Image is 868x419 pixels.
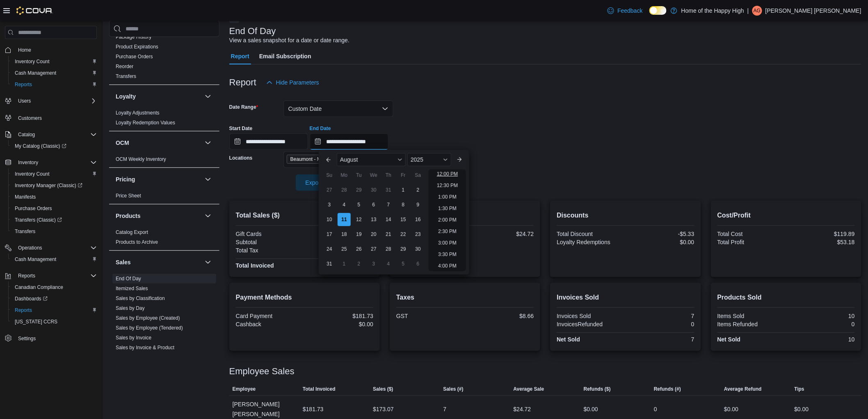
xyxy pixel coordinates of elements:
button: Reports [8,79,100,90]
span: Employee [233,386,256,392]
div: day-15 [397,213,410,226]
strong: Net Sold [717,336,741,343]
span: Catalog [15,130,97,140]
h3: Products [116,212,141,220]
a: Home [15,45,34,55]
a: Customers [15,113,45,123]
div: day-30 [367,183,380,197]
div: day-6 [367,198,380,211]
span: Operations [18,245,42,251]
span: Transfers [11,227,97,236]
button: OCM [116,139,201,147]
input: Press the down key to open a popover containing a calendar. [229,133,308,150]
button: Products [203,211,213,221]
span: Hide Parameters [276,78,319,87]
div: day-13 [367,213,380,226]
span: Loyalty Redemption Values [116,119,175,126]
div: OCM [109,154,219,167]
div: Cashback [236,321,303,327]
span: Operations [15,243,97,253]
div: day-19 [352,228,365,241]
span: Refunds ($) [584,386,611,392]
a: Sales by Invoice [116,335,151,341]
a: Manifests [11,192,39,202]
a: Reports [11,80,35,89]
div: Items Refunded [717,321,785,327]
span: Reports [18,272,35,279]
span: Dashboards [11,294,97,304]
a: Inventory Manager (Classic) [11,181,86,190]
button: [US_STATE] CCRS [8,316,100,327]
div: day-28 [382,243,395,256]
li: 12:00 PM [434,169,461,179]
span: AG [754,6,761,16]
a: Transfers (Classic) [8,214,100,226]
span: Cash Management [15,70,56,76]
h3: OCM [116,139,129,147]
div: day-31 [382,183,395,197]
a: Cash Management [11,68,59,78]
span: Products to Archive [116,239,158,245]
label: End Date [310,125,331,132]
span: Users [15,96,97,106]
div: $0.00 [306,231,373,237]
div: $53.18 [788,239,855,245]
li: 12:30 PM [434,181,461,190]
span: Beaumont - Montalet - Fire & Flower [290,155,354,163]
li: 3:30 PM [435,250,460,259]
a: Sales by Day [116,305,145,311]
div: $119.89 [788,231,855,237]
div: Pricing [109,191,219,204]
button: Previous Month [322,153,335,166]
div: day-26 [352,243,365,256]
div: day-2 [352,257,365,270]
span: Itemized Sales [116,285,148,292]
span: Cash Management [15,256,56,263]
a: Inventory Count [11,169,53,179]
button: Inventory [15,158,41,167]
label: Locations [229,155,253,161]
span: Reports [15,307,32,314]
div: day-27 [323,183,336,197]
button: Loyalty [116,92,201,101]
button: Inventory Count [8,56,100,67]
a: Sales by Classification [116,295,165,301]
span: Inventory [18,159,38,166]
a: Product Expirations [116,44,158,50]
div: day-21 [382,228,395,241]
button: Products [116,212,201,220]
button: Cash Management [8,67,100,79]
div: day-2 [411,183,425,197]
div: day-5 [352,198,365,211]
span: Cash Management [11,68,97,78]
h2: Payment Methods [236,293,373,302]
span: Inventory Manager (Classic) [11,181,97,190]
div: $173.07 [373,404,394,414]
button: Operations [15,243,46,253]
a: OCM Weekly Inventory [116,156,166,162]
a: Cash Management [11,254,59,264]
div: InvoicesRefunded [557,321,624,327]
h3: End Of Day [229,26,276,36]
div: Th [382,169,395,182]
a: Transfers [116,73,136,79]
label: Date Range [229,104,258,110]
button: Sales [116,258,201,266]
a: Transfers (Classic) [11,215,65,225]
span: Customers [18,115,42,121]
span: Purchase Orders [11,204,97,213]
span: Inventory Count [15,171,50,177]
span: Cash Management [11,254,97,264]
span: Reports [15,81,32,88]
span: Canadian Compliance [15,284,63,291]
span: Catalog Export [116,229,148,236]
input: Dark Mode [649,6,667,15]
li: 3:00 PM [435,238,460,248]
button: Inventory Count [8,168,100,180]
h3: Pricing [116,175,135,183]
button: OCM [203,138,213,148]
div: 10 [788,336,855,343]
button: Transfers [8,226,100,237]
